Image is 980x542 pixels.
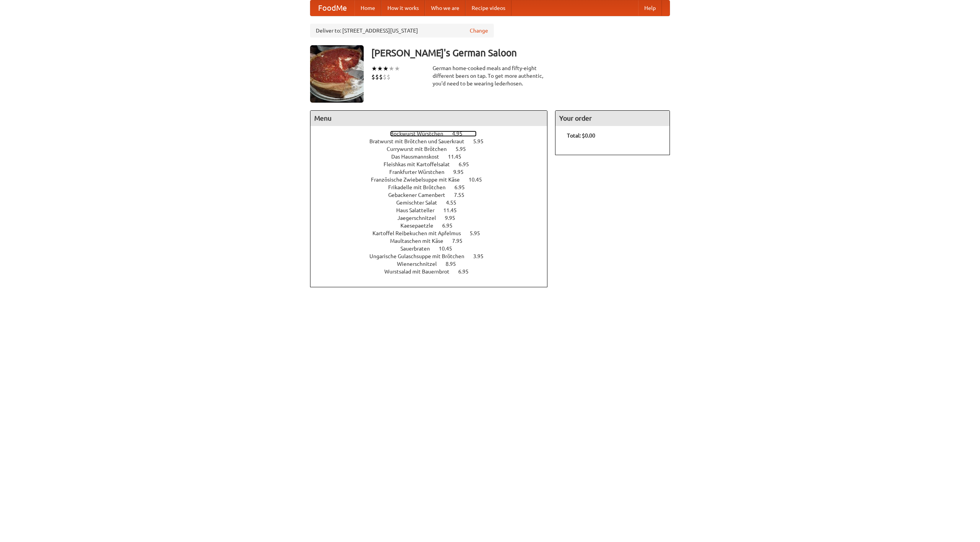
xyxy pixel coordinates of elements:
[388,192,479,198] a: Gebackener Camenbert 7.55
[397,215,469,221] a: Jaegerschnitzel 9.95
[433,64,547,87] div: German home-cooked meals and fifty-eight different beers on tap. To get more authentic, you'd nee...
[310,0,354,16] a: FoodMe
[470,27,488,34] a: Change
[371,177,496,183] a: Französische Zwiebelsuppe mit Käse 10.45
[389,64,394,73] li: ★
[389,169,452,175] span: Frankfurter Würstchen
[369,138,472,144] span: Bratwurst mit Brötchen und Sauerkraut
[388,184,479,190] a: Frikadelle mit Brötchen 6.95
[400,246,466,252] a: Sauerbraten 10.45
[371,45,670,61] h3: [PERSON_NAME]'s German Saloon
[470,230,488,236] span: 5.95
[369,253,472,259] span: Ungarische Gulaschsuppe mit Brötchen
[388,184,453,190] span: Frikadelle mit Brötchen
[384,161,483,167] a: Fleishkas mit Kartoffelsalat 6.95
[379,73,383,81] li: $
[388,192,453,198] span: Gebackener Camenbert
[396,207,471,213] a: Haus Salatteller 11.45
[396,207,442,213] span: Haus Salatteller
[377,64,383,73] li: ★
[397,261,470,267] a: Wienerschnitzel 8.95
[453,169,471,175] span: 9.95
[390,238,451,244] span: Maultaschen mit Käse
[446,200,464,206] span: 4.55
[473,138,491,144] span: 5.95
[383,73,387,81] li: $
[443,207,464,213] span: 11.45
[375,73,379,81] li: $
[439,246,460,252] span: 10.45
[396,200,445,206] span: Gemischter Salat
[465,0,511,16] a: Recipe videos
[354,0,381,16] a: Home
[456,146,474,152] span: 5.95
[394,64,400,73] li: ★
[445,215,463,221] span: 9.95
[469,177,490,183] span: 10.45
[400,223,441,229] span: Kaesepaetzle
[459,161,477,167] span: 6.95
[384,161,457,167] span: Fleishkas mit Kartoffelsalat
[391,154,475,160] a: Das Hausmannskost 11.45
[400,223,467,229] a: Kaesepaetzle 6.95
[369,138,498,144] a: Bratwurst mit Brötchen und Sauerkraut 5.95
[425,0,465,16] a: Who we are
[372,230,494,236] a: Kartoffel Reibekuchen mit Apfelmus 5.95
[384,269,483,275] a: Wurstsalad mit Bauernbrot 6.95
[310,24,494,38] div: Deliver to: [STREET_ADDRESS][US_STATE]
[396,200,470,206] a: Gemischter Salat 4.55
[452,131,470,137] span: 4.95
[442,223,460,229] span: 6.95
[371,73,375,81] li: $
[458,269,476,275] span: 6.95
[383,64,389,73] li: ★
[310,45,364,103] img: angular.jpg
[638,0,662,16] a: Help
[369,253,498,259] a: Ungarische Gulaschsuppe mit Brötchen 3.95
[387,146,480,152] a: Currywurst mit Brötchen 5.95
[391,154,447,160] span: Das Hausmannskost
[387,146,454,152] span: Currywurst mit Brötchen
[372,230,469,236] span: Kartoffel Reibekuchen mit Apfelmus
[567,133,595,139] b: Total: $0.00
[454,184,472,190] span: 6.95
[390,131,477,137] a: Bockwurst Würstchen 4.95
[454,192,472,198] span: 7.55
[389,169,478,175] a: Frankfurter Würstchen 9.95
[390,238,477,244] a: Maultaschen mit Käse 7.95
[381,0,425,16] a: How it works
[448,154,469,160] span: 11.45
[371,177,467,183] span: Französische Zwiebelsuppe mit Käse
[397,215,444,221] span: Jaegerschnitzel
[400,246,438,252] span: Sauerbraten
[384,269,457,275] span: Wurstsalad mit Bauernbrot
[452,238,470,244] span: 7.95
[473,253,491,259] span: 3.95
[397,261,444,267] span: Wienerschnitzel
[555,111,670,126] h4: Your order
[446,261,464,267] span: 8.95
[310,111,547,126] h4: Menu
[390,131,451,137] span: Bockwurst Würstchen
[371,64,377,73] li: ★
[387,73,390,81] li: $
